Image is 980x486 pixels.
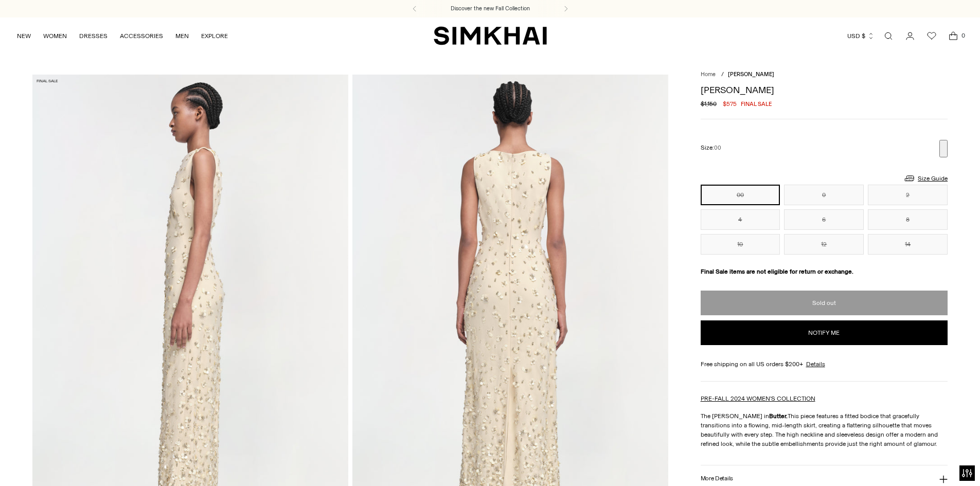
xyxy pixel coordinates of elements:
[943,26,964,46] a: Open cart modal
[701,359,948,369] div: Free shipping on all US orders $200+
[868,209,948,230] button: 8
[451,5,530,13] a: Discover the new Fall Collection
[784,209,864,230] button: 6
[701,395,815,402] a: PRE-FALL 2024 WOMEN'S COLLECTION
[868,234,948,255] button: 14
[921,26,942,46] a: Wishlist
[847,25,875,47] button: USD $
[701,143,721,153] label: Size:
[701,320,948,345] button: Notify me
[701,411,948,448] p: The [PERSON_NAME] in This piece features a fitted bodice that gracefully transitions into a flowi...
[903,172,948,185] a: Size Guide
[120,25,163,47] a: ACCESSORIES
[701,71,716,78] a: Home
[701,70,948,79] nav: breadcrumbs
[701,475,733,482] h3: More Details
[701,209,780,230] button: 4
[723,99,737,109] span: $575
[878,26,899,46] a: Open search modal
[79,25,108,47] a: DRESSES
[784,185,864,205] button: 0
[714,145,721,151] span: 00
[17,25,31,47] a: NEW
[43,25,67,47] a: WOMEN
[434,26,547,46] a: SIMKHAI
[728,71,774,78] span: [PERSON_NAME]
[958,31,968,40] span: 0
[701,99,717,109] s: $1,150
[701,185,780,205] button: 00
[769,412,788,420] strong: Butter.
[701,234,780,255] button: 10
[721,70,724,79] div: /
[175,25,189,47] a: MEN
[900,26,920,46] a: Go to the account page
[701,268,853,275] strong: Final Sale items are not eligible for return or exchange.
[806,359,825,369] a: Details
[701,85,948,95] h1: [PERSON_NAME]
[868,185,948,205] button: 2
[201,25,228,47] a: EXPLORE
[784,234,864,255] button: 12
